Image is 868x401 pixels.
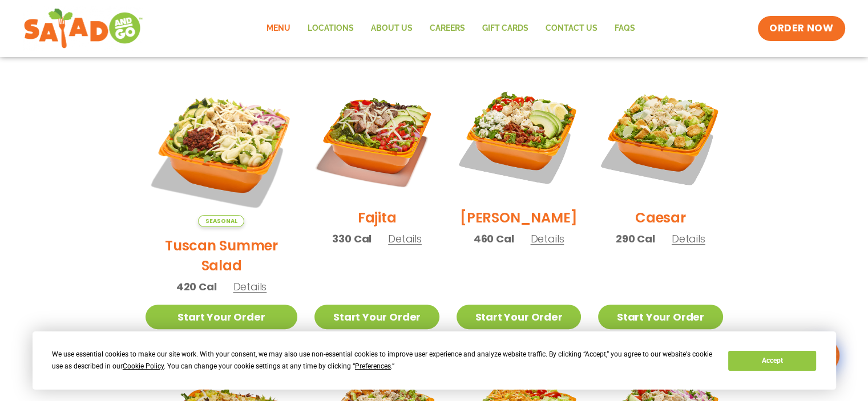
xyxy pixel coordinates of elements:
[457,305,581,329] a: Start Your Order
[332,231,372,246] span: 330 Cal
[314,305,439,329] a: Start Your Order
[146,236,298,276] h2: Tuscan Summer Salad
[672,232,705,246] span: Details
[358,208,397,228] h2: Fajita
[123,362,164,370] span: Cookie Policy
[362,15,421,42] a: About Us
[258,15,644,42] nav: Menu
[233,280,267,294] span: Details
[176,279,217,294] span: 420 Cal
[728,351,816,371] button: Accept
[355,362,391,370] span: Preferences
[388,232,422,246] span: Details
[299,15,362,42] a: Locations
[606,15,644,42] a: FAQs
[146,305,298,329] a: Start Your Order
[33,331,836,390] div: Cookie Consent Prompt
[474,15,537,42] a: GIFT CARDS
[598,305,722,329] a: Start Your Order
[421,15,474,42] a: Careers
[198,215,244,227] span: Seasonal
[146,75,298,227] img: Product photo for Tuscan Summer Salad
[530,232,564,246] span: Details
[474,231,514,246] span: 460 Cal
[52,349,714,372] div: We use essential cookies to make our site work. With your consent, we may also use non-essential ...
[769,22,833,35] span: ORDER NOW
[258,15,299,42] a: Menu
[635,208,686,228] h2: Caesar
[758,16,845,41] a: ORDER NOW
[314,75,439,199] img: Product photo for Fajita Salad
[23,6,144,51] img: new-SAG-logo-768×292
[598,75,722,199] img: Product photo for Caesar Salad
[457,75,581,199] img: Product photo for Cobb Salad
[616,231,655,246] span: 290 Cal
[537,15,606,42] a: Contact Us
[460,208,578,228] h2: [PERSON_NAME]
